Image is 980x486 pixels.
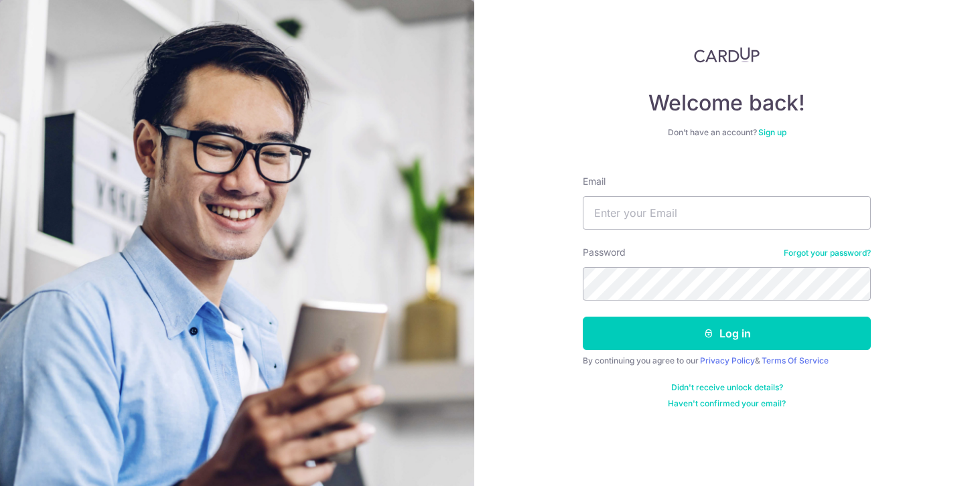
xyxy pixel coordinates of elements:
input: Enter your Email [583,196,871,230]
a: Forgot your password? [784,248,871,258]
a: Didn't receive unlock details? [671,382,783,393]
a: Haven't confirmed your email? [668,398,786,409]
a: Privacy Policy [700,355,755,366]
button: Log in [583,317,871,350]
a: Sign up [758,127,786,137]
label: Password [583,246,626,259]
div: Don’t have an account? [583,127,871,138]
label: Email [583,175,606,188]
div: By continuing you agree to our & [583,355,871,366]
img: CardUp Logo [694,47,760,63]
h4: Welcome back! [583,90,871,116]
a: Terms Of Service [762,355,829,366]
